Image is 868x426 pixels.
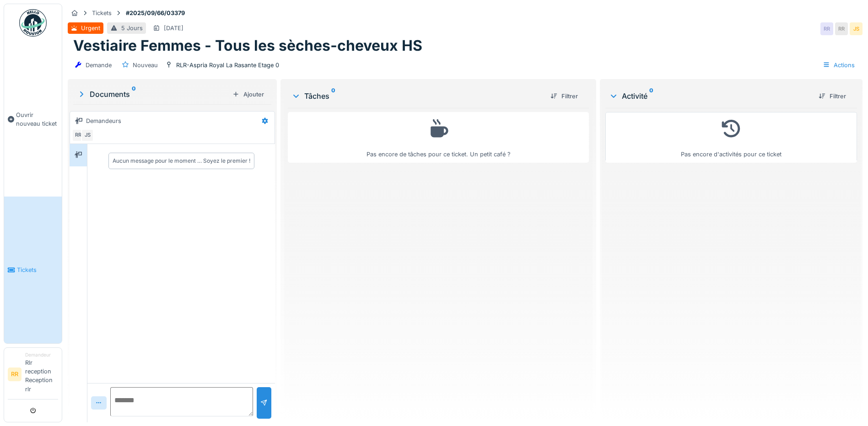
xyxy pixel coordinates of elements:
[611,116,851,159] div: Pas encore d'activités pour ce ticket
[92,9,112,17] div: Tickets
[176,61,279,69] div: RLR-Aspria Royal La Rasante Etage 0
[86,61,112,69] div: Demande
[113,157,250,165] div: Aucun message pour le moment … Soyez le premier !
[815,90,850,102] div: Filtrer
[72,129,85,142] div: RR
[81,24,100,32] div: Urgent
[819,59,859,72] div: Actions
[331,91,335,101] sup: 0
[164,24,183,32] div: [DATE]
[294,116,583,159] div: Pas encore de tâches pour ce ticket. Un petit café ?
[133,61,158,69] div: Nouveau
[609,91,811,101] div: Activité
[73,37,422,54] h1: Vestiaire Femmes - Tous les sèches-cheveux HS
[649,91,653,101] sup: 0
[122,9,189,17] strong: #2025/09/66/03379
[4,42,62,197] a: Ouvrir nouveau ticket
[81,129,94,142] div: JS
[77,89,229,100] div: Documents
[16,111,58,128] span: Ouvrir nouveau ticket
[229,88,268,101] div: Ajouter
[25,351,58,397] li: Rlr reception Reception rlr
[25,351,58,358] div: Demandeur
[8,367,22,381] li: RR
[835,22,848,35] div: RR
[820,22,833,35] div: RR
[86,117,121,125] div: Demandeurs
[850,22,863,35] div: JS
[8,351,58,399] a: RR DemandeurRlr reception Reception rlr
[121,24,143,32] div: 5 Jours
[17,266,58,274] span: Tickets
[132,89,136,100] sup: 0
[19,9,47,37] img: Badge_color-CXgf-gQk.svg
[547,90,582,102] div: Filtrer
[291,91,543,101] div: Tâches
[4,197,62,343] a: Tickets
